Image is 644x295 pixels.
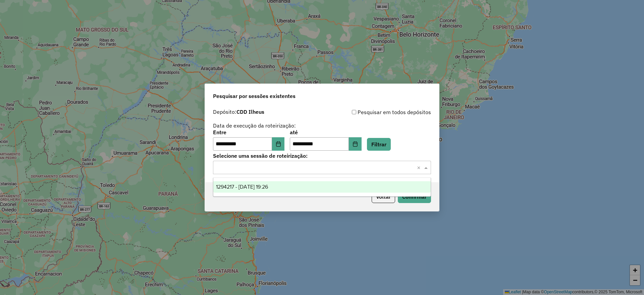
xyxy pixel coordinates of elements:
button: Confirmar [398,190,431,203]
div: Pesquisar em todos depósitos [322,108,431,116]
button: Choose Date [349,137,362,151]
button: Voltar [372,190,395,203]
strong: CDD Ilheus [236,108,264,115]
span: Pesquisar por sessões existentes [213,92,296,100]
button: Filtrar [367,138,391,151]
label: Data de execução da roteirização: [213,121,296,130]
span: Clear all [417,163,423,171]
label: Selecione uma sessão de roteirização: [213,152,431,160]
label: Depósito: [213,108,264,116]
button: Choose Date [272,137,285,151]
ng-dropdown-panel: Options list [213,178,431,197]
label: Entre [213,128,284,136]
label: até [290,128,361,136]
span: 1294217 - [DATE] 19:26 [216,184,268,190]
